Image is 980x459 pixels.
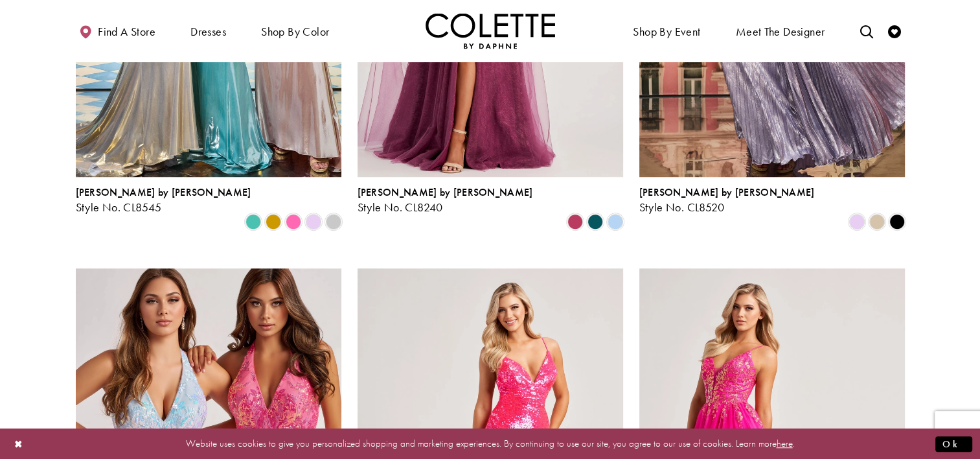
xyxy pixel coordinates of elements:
i: Lilac [849,214,865,230]
i: Pink [286,214,301,230]
i: Aqua [245,214,261,230]
span: [PERSON_NAME] by [PERSON_NAME] [639,185,815,199]
i: Gold [266,214,281,230]
a: Meet the designer [733,13,828,49]
a: Check Wishlist [885,13,904,49]
span: Shop by color [261,25,329,38]
span: [PERSON_NAME] by [PERSON_NAME] [358,185,533,199]
span: Dresses [187,13,229,49]
div: Colette by Daphne Style No. CL8520 [639,187,815,214]
span: Style No. CL8240 [358,200,443,215]
span: Dresses [190,25,226,38]
a: Find a store [76,13,159,49]
i: Berry [567,214,583,230]
span: Shop by color [258,13,332,49]
a: Toggle search [856,13,876,49]
span: Shop By Event [633,25,700,38]
span: Style No. CL8545 [76,200,162,215]
p: Website uses cookies to give you personalized shopping and marketing experiences. By continuing t... [93,435,887,453]
span: Style No. CL8520 [639,200,725,215]
button: Submit Dialog [935,436,972,452]
button: Close Dialog [8,432,30,455]
i: Lilac [306,214,321,230]
i: Spruce [587,214,603,230]
a: here [777,437,793,450]
span: Shop By Event [630,13,703,49]
i: Gold Dust [869,214,885,230]
img: Colette by Daphne [426,13,555,49]
a: Visit Home Page [426,13,555,49]
span: Find a store [98,25,155,38]
span: [PERSON_NAME] by [PERSON_NAME] [76,185,251,199]
i: Silver [326,214,341,230]
i: Black [889,214,905,230]
div: Colette by Daphne Style No. CL8240 [358,187,533,214]
i: Periwinkle [608,214,623,230]
span: Meet the designer [736,25,825,38]
div: Colette by Daphne Style No. CL8545 [76,187,251,214]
